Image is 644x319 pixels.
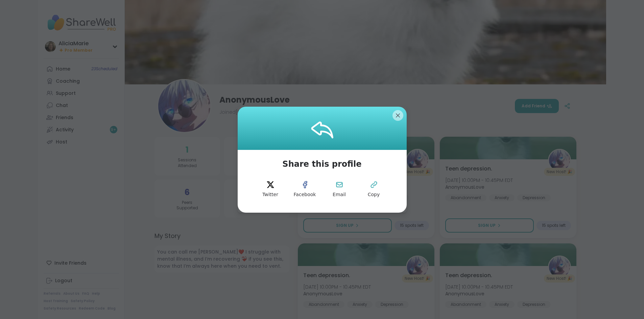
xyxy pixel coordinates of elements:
button: Facebook [290,174,320,205]
span: Twitter [262,191,278,198]
span: Facebook [294,191,316,198]
button: Copy [359,174,389,205]
span: Email [333,191,346,198]
span: Share this profile [282,158,361,170]
span: Copy [368,191,380,198]
button: facebook [290,174,320,205]
button: twitter [255,174,286,205]
button: Twitter [255,174,286,205]
button: Email [324,174,355,205]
